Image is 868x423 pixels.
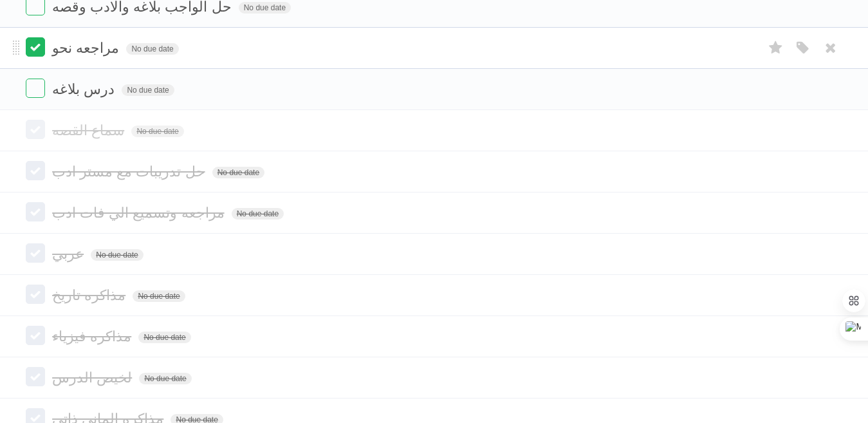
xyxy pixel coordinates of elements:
label: Done [26,285,45,304]
label: Done [26,37,45,57]
span: No due date [212,167,264,178]
label: Star task [764,37,788,59]
span: مذاكره فيزياء [52,328,134,344]
span: مراجعه وتسميع الي فات ادب [52,205,227,221]
span: No due date [139,373,191,384]
label: Done [26,367,45,386]
span: No due date [232,208,284,220]
span: No due date [122,84,174,96]
label: Done [26,202,45,221]
label: Done [26,79,45,98]
span: No due date [239,2,291,14]
label: Done [26,326,45,345]
label: Done [26,120,45,139]
span: No due date [131,126,183,137]
span: سماع القصه [52,122,127,138]
span: حل تدريبات مع مستر ادب [52,164,208,180]
label: Done [26,243,45,263]
span: درس بلاغه [52,81,118,97]
span: مراجعه نحو [52,40,122,56]
span: No due date [138,332,190,343]
span: No due date [126,43,178,55]
span: لخيص الدرس [52,370,135,386]
span: مذاكره تاريخ [52,287,129,303]
span: No due date [133,290,185,302]
span: عربي [52,246,87,262]
span: No due date [91,249,143,261]
label: Done [26,161,45,180]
